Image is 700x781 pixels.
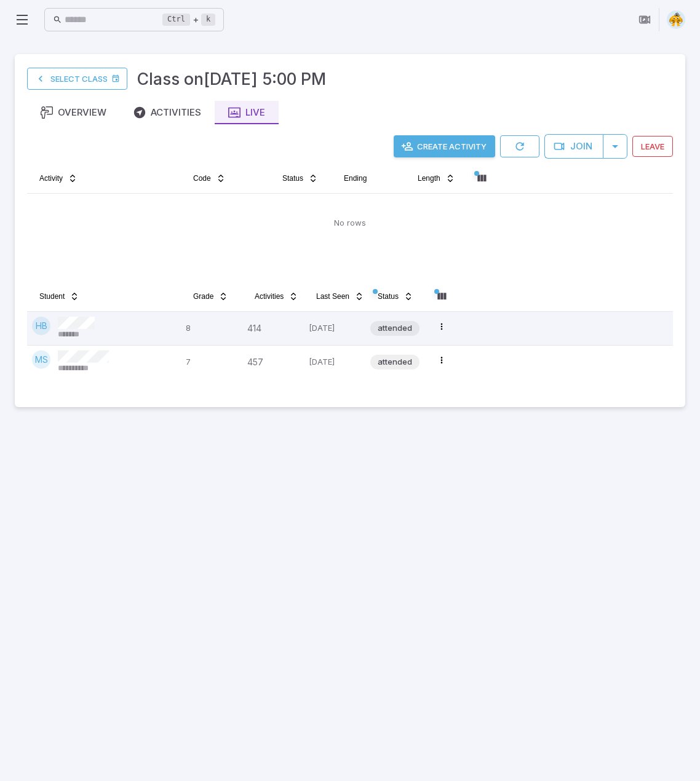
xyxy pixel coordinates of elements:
p: Sep 30 5:45:58 PM [309,351,360,374]
img: semi-circle.svg [667,10,685,29]
span: Last Seen [316,291,349,301]
span: Status [378,291,399,301]
button: Column visibility [432,287,451,306]
div: 414 [247,317,299,340]
button: Column visibility [472,168,491,188]
span: Grade [193,291,213,301]
div: MS [32,351,50,369]
button: Status [275,168,325,188]
button: Student [32,287,87,306]
button: Status [370,287,421,306]
span: Code [193,173,211,183]
span: attended [370,356,420,368]
button: Create Activity [394,135,495,157]
button: Activity [32,168,85,188]
div: Overview [41,106,106,119]
span: Status [282,173,303,183]
div: 457 [247,351,299,374]
button: Join in Zoom Client [633,8,656,31]
p: 8 [186,317,237,340]
button: Leave [632,136,673,157]
button: Length [410,168,463,188]
span: Length [418,173,440,183]
h3: Class on [DATE] 5:00 PM [137,66,326,91]
kbd: Ctrl [162,14,190,26]
span: Ending [344,173,367,183]
p: No rows [334,217,366,229]
p: Sep 30 5:41:55 PM [309,317,360,340]
button: Code [186,168,233,188]
div: HB [32,317,50,335]
div: + [162,12,215,27]
kbd: k [201,14,215,26]
a: Select Class [27,68,127,90]
span: Activity [39,173,63,183]
span: Student [39,291,65,301]
button: Grade [186,287,236,306]
span: Activities [255,291,284,301]
button: Ending [336,168,374,188]
div: Live [228,106,265,119]
p: 7 [186,351,237,374]
button: Join [544,134,603,159]
div: Activities [133,106,201,119]
span: attended [370,322,420,335]
button: Activities [247,287,306,306]
button: Last Seen [309,287,372,306]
